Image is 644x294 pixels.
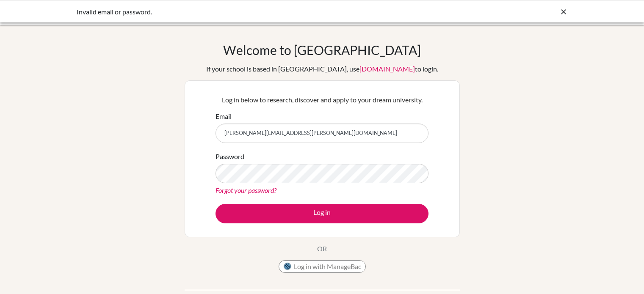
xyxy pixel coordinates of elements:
[216,186,276,194] a: Forgot your password?
[216,95,428,105] p: Log in below to research, discover and apply to your dream university.
[216,151,244,162] label: Password
[279,260,366,273] button: Log in with ManageBac
[223,42,421,58] h1: Welcome to [GEOGRAPHIC_DATA]
[216,204,428,223] button: Log in
[206,64,438,74] div: If your school is based in [GEOGRAPHIC_DATA], use to login.
[317,244,327,254] p: OR
[77,7,441,17] div: Invalid email or password.
[216,111,232,121] label: Email
[359,65,415,73] a: [DOMAIN_NAME]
